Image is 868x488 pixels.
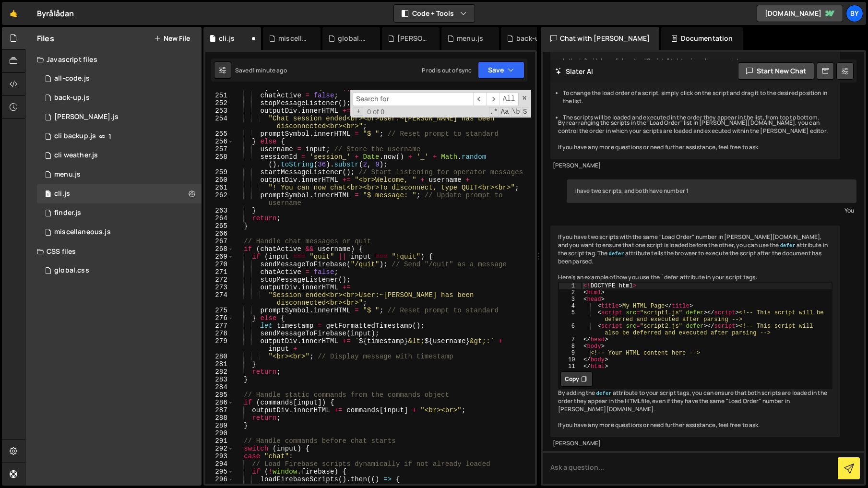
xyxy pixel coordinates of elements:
[205,368,234,376] div: 282
[205,238,234,245] div: 267
[37,127,202,146] div: 10338/45688.js
[205,360,234,368] div: 281
[205,145,234,153] div: 257
[205,261,234,268] div: 270
[563,57,833,65] li: In the left sidebar, click on the "Scripts" tab to view all your scripts.
[25,242,202,261] div: CSS files
[559,363,581,370] div: 11
[25,50,202,69] div: Javascript files
[397,34,428,43] div: [PERSON_NAME].js
[205,168,234,176] div: 259
[205,176,234,184] div: 260
[559,350,581,357] div: 9
[478,61,524,79] button: Save
[205,207,234,214] div: 263
[205,337,234,353] div: 279
[559,323,581,336] div: 6
[154,35,190,42] button: New File
[595,390,613,397] code: defer
[219,34,235,43] div: cli.js
[37,203,202,223] div: 10338/24973.js
[559,283,581,289] div: 1
[205,107,234,115] div: 253
[522,107,528,117] span: Search In Selection
[54,190,70,198] div: cli.js
[559,296,581,303] div: 3
[205,130,234,138] div: 255
[2,2,25,25] a: 🤙
[555,67,594,76] h2: Slater AI
[500,107,510,117] span: CaseSensitive Search
[205,353,234,360] div: 280
[205,115,234,130] div: 254
[205,191,234,207] div: 262
[37,261,202,280] div: 10338/24192.css
[757,5,843,22] a: [DOMAIN_NAME]
[473,92,487,106] span: ​
[486,92,499,106] span: ​
[559,303,581,309] div: 4
[354,107,364,116] span: Toggle Replace mode
[338,34,369,43] div: global.css
[560,371,593,387] button: Copy
[205,253,234,261] div: 269
[422,66,472,74] div: Prod is out of sync
[205,452,234,460] div: 293
[205,284,234,291] div: 273
[205,468,234,476] div: 295
[541,27,660,50] div: Chat with [PERSON_NAME]
[499,92,519,106] span: Alt-Enter
[205,414,234,422] div: 288
[54,132,96,141] div: cli backup.js
[54,113,119,121] div: [PERSON_NAME].js
[779,242,797,249] code: defer
[205,276,234,284] div: 272
[205,214,234,222] div: 264
[738,62,814,80] button: Start new chat
[205,437,234,445] div: 291
[205,268,234,276] div: 271
[559,289,581,296] div: 2
[363,108,388,116] span: 0 of 0
[559,343,581,350] div: 8
[37,107,202,127] div: 10338/45273.js
[205,376,234,383] div: 283
[661,27,742,50] div: Documentation
[205,291,234,307] div: 274
[45,191,51,199] span: 1
[563,114,833,122] li: The scripts will be loaded and executed in the order they appear in the list, from top to bottom.
[846,5,863,22] a: By
[37,88,202,107] div: 10338/45267.js
[559,357,581,363] div: 10
[205,429,234,437] div: 290
[37,165,202,184] div: 10338/45238.js
[278,34,309,43] div: miscellaneous.js
[559,336,581,343] div: 7
[54,94,90,102] div: back-up.js
[54,74,90,83] div: all-code.js
[205,184,234,191] div: 261
[37,8,74,19] div: Byrålådan
[37,146,202,165] div: 10338/45687.js
[205,460,234,468] div: 294
[559,309,581,323] div: 5
[394,5,475,22] button: Code + Tools
[54,170,81,179] div: menu.js
[37,33,54,44] h2: Files
[205,422,234,429] div: 289
[511,107,521,117] span: Whole Word Search
[205,330,234,337] div: 278
[205,406,234,414] div: 287
[54,151,98,160] div: cli weather.js
[553,440,838,448] div: [PERSON_NAME]
[205,99,234,107] div: 252
[37,69,202,88] div: 10338/35579.js
[37,223,202,242] div: 10338/45237.js
[205,92,234,99] div: 251
[235,66,287,74] div: Saved
[205,383,234,391] div: 284
[54,209,81,217] div: finder.js
[205,445,234,452] div: 292
[205,391,234,399] div: 285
